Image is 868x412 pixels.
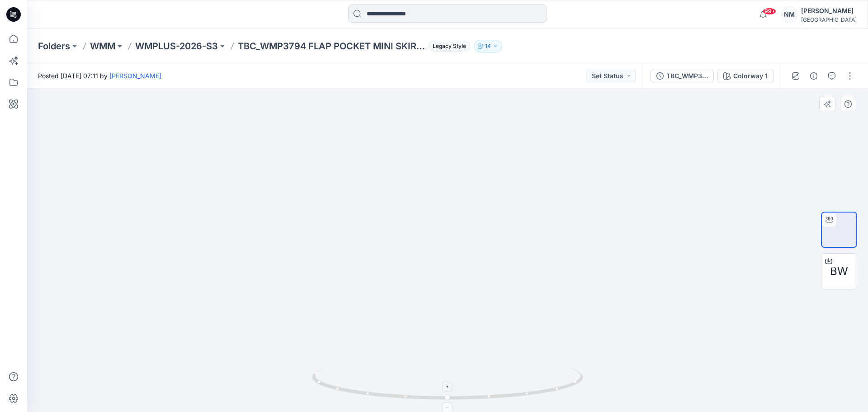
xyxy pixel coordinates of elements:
div: [GEOGRAPHIC_DATA] [801,16,857,23]
a: WMM [90,40,115,52]
button: Legacy Style [425,40,470,52]
div: TBC_WMP3794 FLAP POCKET MINI SKIRT [DATE] [666,71,708,81]
button: 14 [474,40,502,52]
div: NM [781,6,797,23]
span: BW [830,263,848,279]
a: [PERSON_NAME] [109,72,161,80]
button: TBC_WMP3794 FLAP POCKET MINI SKIRT [DATE] [651,69,714,83]
button: Details [807,69,821,83]
button: Colorway 1 [717,69,774,83]
a: Folders [38,40,70,52]
div: Colorway 1 [733,71,768,81]
a: WMPLUS-2026-S3 [135,40,218,52]
span: Posted [DATE] 07:11 by [38,71,161,81]
p: TBC_WMP3794 FLAP POCKET MINI SKIRT [DATE] [238,40,425,52]
p: 14 [485,41,491,51]
div: [PERSON_NAME] [801,5,857,16]
span: Legacy Style [429,41,470,52]
span: 99+ [763,8,776,15]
